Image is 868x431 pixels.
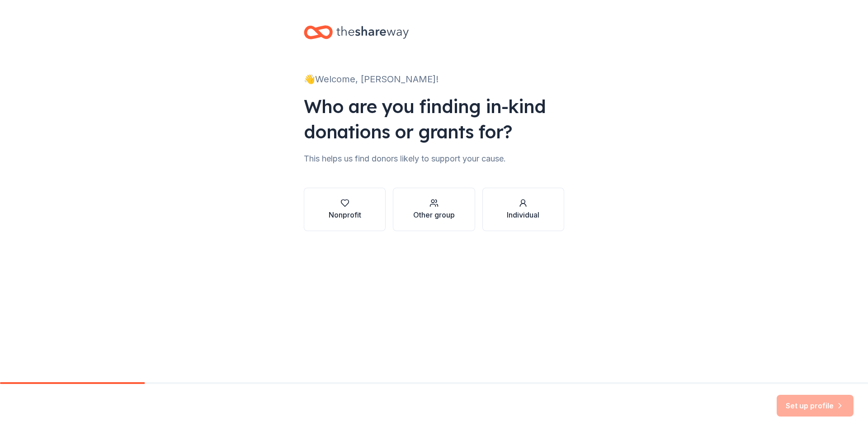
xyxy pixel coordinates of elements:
[393,188,475,231] button: Other group
[413,209,455,220] div: Other group
[507,209,539,220] div: Individual
[329,209,361,220] div: Nonprofit
[304,94,564,144] div: Who are you finding in-kind donations or grants for?
[304,152,564,166] div: This helps us find donors likely to support your cause.
[304,188,386,231] button: Nonprofit
[304,72,564,86] div: 👋 Welcome, [PERSON_NAME]!
[482,188,564,231] button: Individual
